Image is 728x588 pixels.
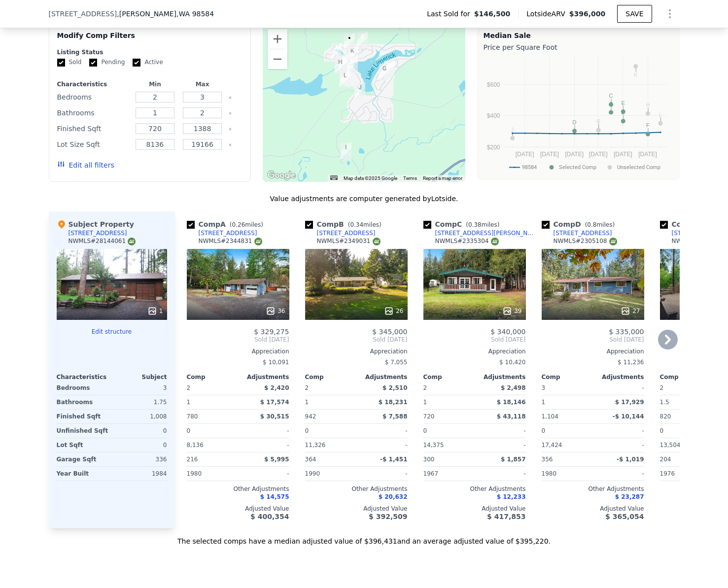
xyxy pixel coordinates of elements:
[522,164,537,171] text: 98584
[57,219,134,229] div: Subject Property
[646,122,650,128] text: F
[199,237,262,245] div: NWMLS # 2344831
[57,467,110,481] div: Year Built
[347,56,358,73] div: 891 E Saint Andrews Dr
[260,399,289,406] span: $ 17,574
[382,384,407,391] span: $ 2,510
[379,64,390,80] div: 200 E Aycliffe Dr
[57,90,130,104] div: Bedrooms
[57,138,130,151] div: Lot Size Sqft
[49,194,680,204] div: Value adjustments are computer generated by Lotside .
[486,81,500,88] text: $600
[542,229,612,237] a: [STREET_ADDRESS]
[572,119,576,125] text: D
[114,438,167,452] div: 0
[305,485,408,493] div: Other Adjustments
[423,219,504,229] div: Comp C
[423,467,473,481] div: 1967
[497,413,526,420] span: $ 43,118
[511,127,514,133] text: J
[305,442,326,449] span: 11,326
[57,80,130,88] div: Characteristics
[133,59,140,67] input: Active
[435,229,538,237] div: [STREET_ADDRESS][PERSON_NAME]
[265,169,298,182] a: Open this area in Google Maps (opens a new window)
[423,485,526,493] div: Other Adjustments
[486,144,500,151] text: $200
[542,442,562,449] span: 17,424
[559,164,596,171] text: Selected Comp
[660,395,709,409] div: 1.5
[379,399,408,406] span: $ 18,231
[187,395,236,409] div: 1
[344,33,355,50] div: 210 E Merioneth Rd
[423,336,526,344] span: Sold [DATE]
[187,229,257,237] a: [STREET_ADDRESS]
[501,384,525,391] span: $ 2,498
[423,395,473,409] div: 1
[423,175,462,181] a: Report a map error
[344,221,385,228] span: ( miles)
[89,58,125,67] label: Pending
[542,373,593,381] div: Comp
[238,373,289,381] div: Adjustments
[57,160,114,170] button: Edit all filters
[358,438,408,452] div: -
[385,359,408,366] span: $ 7,055
[57,410,110,423] div: Finished Sqft
[340,70,350,87] div: 272 E Shamrock Dr
[240,467,289,481] div: -
[240,424,289,438] div: -
[609,93,613,99] text: C
[69,237,136,245] div: NWMLS # 28144061
[497,493,526,500] span: $ 12,233
[484,54,673,177] svg: A chart.
[117,9,214,19] span: , [PERSON_NAME]
[343,54,354,70] div: 31 E Connemara Way
[621,109,624,115] text: B
[660,456,671,463] span: 204
[660,467,709,481] div: 1976
[187,413,198,420] span: 780
[423,413,435,420] span: 720
[317,229,376,237] div: [STREET_ADDRESS]
[181,80,224,88] div: Max
[581,221,619,228] span: ( miles)
[526,9,569,19] span: Lotside ARV
[554,237,617,245] div: NWMLS # 2305108
[423,442,444,449] span: 14,375
[57,381,110,395] div: Bedrooms
[305,347,408,355] div: Appreciation
[228,96,232,100] button: Clear
[542,467,591,481] div: 1980
[341,142,351,159] div: 20 E Rainbow Dr
[57,31,243,48] div: Modify Comp Filters
[57,328,167,336] button: Edit structure
[57,373,112,381] div: Characteristics
[232,221,245,228] span: 0.26
[240,438,289,452] div: -
[331,43,342,60] div: 100 E Shetland Rd
[228,127,232,131] button: Clear
[435,237,499,245] div: NWMLS # 2335304
[515,151,534,158] text: [DATE]
[554,229,612,237] div: [STREET_ADDRESS]
[659,112,661,118] text: L
[384,306,403,316] div: 26
[565,151,584,158] text: [DATE]
[57,48,243,56] div: Listing Status
[660,4,680,24] button: Show Options
[305,395,354,409] div: 1
[69,229,127,237] div: [STREET_ADDRESS]
[147,306,163,316] div: 1
[114,381,167,395] div: 3
[423,347,526,355] div: Appreciation
[542,219,619,229] div: Comp D
[187,442,204,449] span: 8,136
[542,384,546,391] span: 3
[187,456,198,463] span: 216
[358,424,408,438] div: -
[615,399,644,406] span: $ 17,929
[593,373,644,381] div: Adjustments
[57,122,130,136] div: Finished Sqft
